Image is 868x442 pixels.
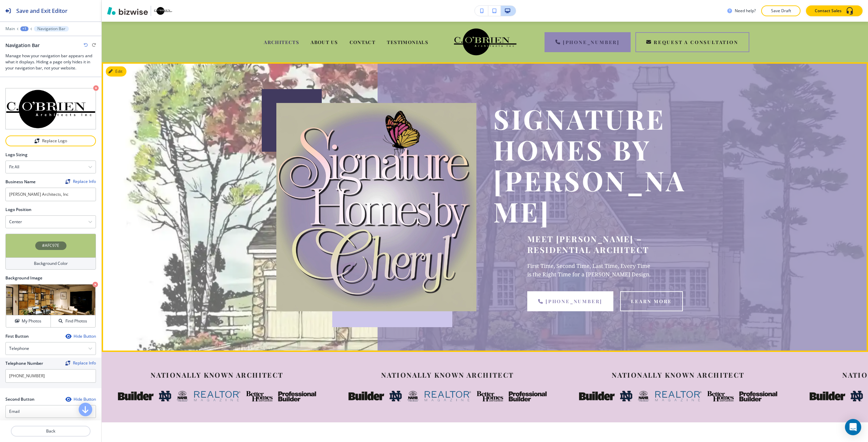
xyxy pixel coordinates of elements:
[339,370,543,379] p: Nationally known Architect
[16,7,67,15] h2: Save and Exit Editor
[65,179,70,184] img: Replace
[35,139,39,143] img: Replace
[545,32,631,52] a: [PHONE_NUMBER]
[20,26,28,31] button: +1
[65,179,96,184] button: ReplaceReplace Info
[34,260,68,267] h4: Background Color
[106,66,126,77] button: Edit
[770,8,792,14] p: Save Draft
[570,370,773,379] p: Nationally known Architect
[5,42,40,49] h2: Navigation Bar
[9,408,20,415] h4: Email
[5,26,15,31] button: Main
[527,270,693,279] p: is the Right Time for a [PERSON_NAME] Design.
[570,388,773,404] img: 06bb6cef2cedd96f82c49ed9668be00b.webp
[5,152,27,158] h2: Logo Sizing
[5,88,96,129] img: logo
[109,370,312,379] p: Nationally known Architect
[527,233,693,255] p: Meet [PERSON_NAME] – Residential Architect
[11,426,91,437] button: Back
[735,8,756,14] h3: Need help?
[51,315,95,327] button: Find Photos
[635,32,749,52] a: Request a Consultation
[65,179,96,184] div: Replace Info
[154,7,172,15] img: Your Logo
[5,234,96,270] button: #AFC97EBackground Color
[806,5,863,16] button: Contact Sales
[493,103,693,227] p: Signature Homes by [PERSON_NAME]
[65,361,70,365] img: Replace
[107,7,148,15] img: Bizwise Logo
[527,262,693,271] p: First Time, Second Time, Last Time, Every Time
[5,135,96,146] button: ReplaceReplace Logo
[65,397,96,402] button: Hide Button
[339,388,543,404] img: 06bb6cef2cedd96f82c49ed9668be00b.webp
[9,219,22,225] h4: Center
[311,39,338,45] span: ABOUT US
[37,26,65,31] p: Navigation Bar
[5,275,96,281] h2: Background Image
[350,39,376,45] span: CONTACT
[815,8,842,14] p: Contact Sales
[5,53,96,71] h3: Manage how your navigation bar appears and what it displays. Hiding a page only hides it in your ...
[276,103,476,311] img: a95c36885548719204dd52a96cdb244e.webp
[9,164,19,170] h4: Fit all
[65,179,96,185] span: Find and replace this information across Bizwise
[5,179,36,185] h2: Business Name
[109,388,312,404] img: 06bb6cef2cedd96f82c49ed9668be00b.webp
[9,345,29,352] h4: Telephone
[22,318,41,324] h4: My Photos
[65,334,96,339] button: Hide Button
[5,333,29,339] h2: First Button
[387,39,428,45] span: TESTIMONIALS
[6,139,95,143] div: Replace Logo
[5,207,32,213] h2: Logo Position
[5,284,96,328] div: My PhotosFind Photos
[65,361,96,366] span: Find and replace this information across Bizwise
[5,396,35,402] h2: Second Button
[12,428,90,434] p: Back
[65,361,96,365] button: ReplaceReplace Info
[65,361,96,365] div: Replace Info
[845,419,861,435] div: Open Intercom Messenger
[761,5,801,16] button: Save Draft
[5,369,96,383] input: Ex. 561-222-1111
[65,318,87,324] h4: Find Photos
[42,243,59,249] h4: #AFC97E
[34,26,69,31] button: Navigation Bar
[454,27,517,56] img: C. O'Brien Architects, Inc
[6,315,51,327] button: My Photos
[5,360,43,366] h2: Telephone Number
[264,39,299,45] span: ARCHITECTS
[620,291,683,311] button: Learn More
[527,291,613,311] a: [PHONE_NUMBER]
